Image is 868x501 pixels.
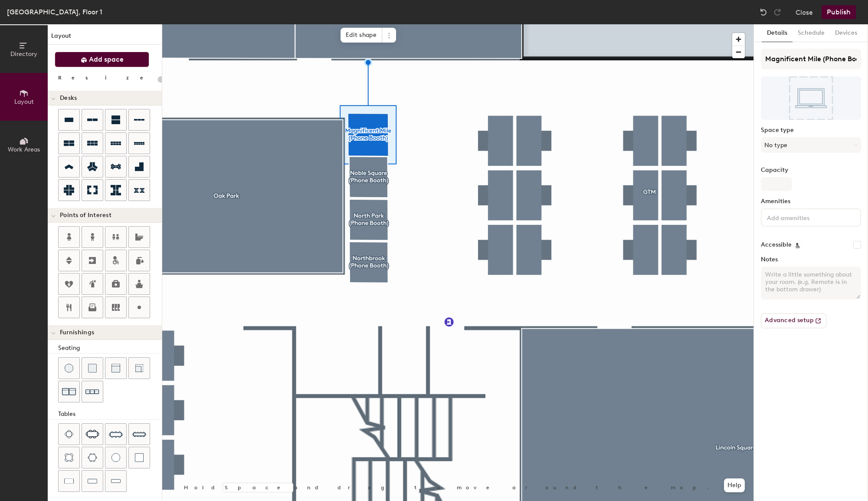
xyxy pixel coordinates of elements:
span: Points of Interest [60,212,111,219]
button: Couch (x3) [82,381,103,402]
button: Couch (corner) [128,357,150,379]
button: Table (round) [105,447,127,468]
img: Table (round) [111,453,120,462]
button: Couch (x2) [58,381,80,402]
label: Accessible [761,241,792,248]
div: Seating [58,343,162,353]
button: Cushion [82,357,103,379]
input: Add amenities [765,212,843,222]
button: Schedule [793,24,830,42]
label: Notes [761,256,861,263]
img: Table (1x2) [64,477,74,485]
img: The space named Magnificent Mile (Phone Booth) [761,76,861,120]
img: Ten seat table [132,427,146,441]
label: Amenities [761,198,861,205]
img: Table (1x4) [111,477,121,485]
button: Four seat table [58,423,80,445]
button: Add space [55,52,149,67]
img: Redo [773,8,782,16]
button: Stool [58,357,80,379]
label: Capacity [761,167,861,174]
img: Table (1x1) [135,453,144,462]
span: Edit shape [341,28,382,43]
button: Details [762,24,793,42]
button: Publish [822,5,856,19]
button: Table (1x2) [58,470,80,492]
img: Eight seat table [109,427,123,441]
img: Undo [759,8,768,16]
span: Work Areas [8,146,40,153]
div: Resize [58,74,154,81]
button: Table (1x1) [128,447,150,468]
button: Couch (middle) [105,357,127,379]
div: [GEOGRAPHIC_DATA], Floor 1 [7,7,102,17]
img: Four seat table [65,430,73,438]
button: Table (1x4) [105,470,127,492]
h1: Layout [48,31,162,45]
button: Help [724,478,745,492]
div: Tables [58,409,162,419]
img: Cushion [88,364,97,372]
span: Add space [89,55,124,64]
label: Space type [761,127,861,134]
img: Couch (corner) [135,364,144,372]
button: Eight seat table [105,423,127,445]
img: Stool [65,364,73,372]
button: Close [796,5,813,19]
img: Six seat table [85,430,99,438]
img: Couch (middle) [111,364,120,372]
button: Ten seat table [128,423,150,445]
img: Table (1x3) [88,477,97,485]
button: Table (1x3) [82,470,103,492]
button: No type [761,137,861,153]
span: Desks [60,95,77,102]
img: Couch (x3) [85,385,99,399]
img: Couch (x2) [62,385,76,399]
button: Six seat round table [82,447,103,468]
span: Furnishings [60,329,94,336]
img: Six seat round table [88,453,97,462]
span: Layout [14,98,34,105]
button: Advanced setup [761,313,826,328]
img: Four seat round table [65,453,73,462]
button: Six seat table [82,423,103,445]
button: Four seat round table [58,447,80,468]
span: Directory [10,50,37,58]
button: Devices [830,24,862,42]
